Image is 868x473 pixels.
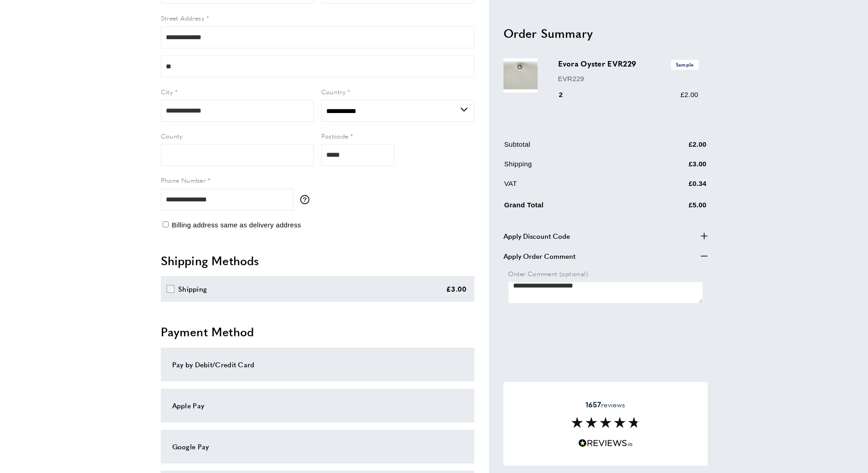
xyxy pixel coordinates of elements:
[503,250,575,261] span: Apply Order Comment
[172,359,463,370] div: Pay by Debit/Credit Card
[644,139,707,157] td: £2.00
[178,283,207,294] div: Shipping
[172,400,463,411] div: Apple Pay
[321,87,346,96] span: Country
[504,139,643,157] td: Subtotal
[578,439,633,447] img: Reviews.io 5 stars
[644,178,707,196] td: £0.34
[586,400,625,409] span: reviews
[321,131,349,140] span: Postcode
[161,131,183,140] span: County
[671,60,699,69] span: Sample
[558,89,576,100] div: 2
[503,58,538,93] img: Evora Oyster EVR229
[161,175,206,185] span: Phone Number
[163,221,169,227] input: Billing address same as delivery address
[161,252,474,269] h2: Shipping Methods
[558,73,699,84] p: EVR229
[508,268,703,278] label: Order Comment (optional)
[680,91,698,98] span: £2.00
[586,399,601,410] strong: 1657
[504,198,643,217] td: Grand Total
[172,221,301,229] span: Billing address same as delivery address
[504,178,643,196] td: VAT
[504,159,643,176] td: Shipping
[503,25,708,41] h2: Order Summary
[300,195,314,204] button: More information
[503,230,570,241] span: Apply Discount Code
[172,441,463,452] div: Google Pay
[644,159,707,176] td: £3.00
[161,13,205,22] span: Street Address
[446,283,467,294] div: £3.00
[161,324,474,340] h2: Payment Method
[644,198,707,217] td: £5.00
[571,417,640,428] img: Reviews section
[558,58,699,69] h3: Evora Oyster EVR229
[161,87,173,96] span: City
